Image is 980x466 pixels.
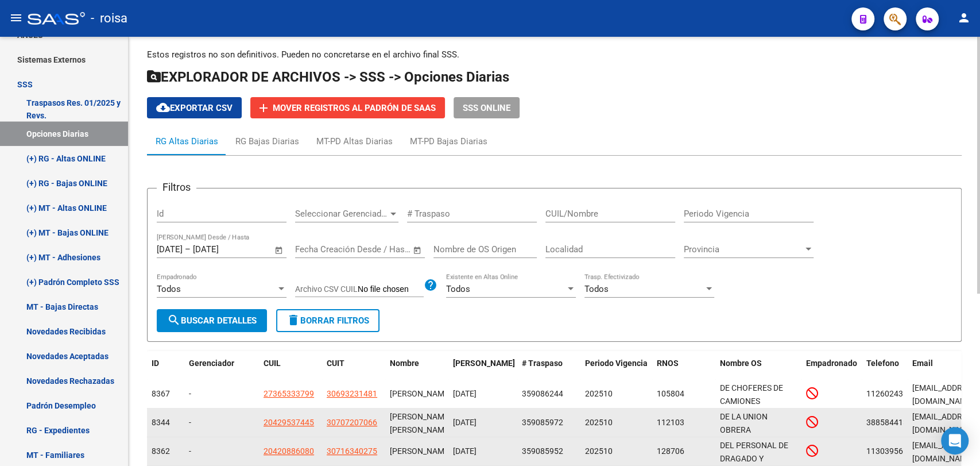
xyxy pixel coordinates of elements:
[276,309,379,332] button: Borrar Filtros
[152,389,170,398] span: 8367
[463,103,510,113] span: SSS ONLINE
[250,97,445,118] button: Mover registros al PADRÓN de SAAS
[585,446,613,456] span: 202510
[167,315,257,326] span: Buscar Detalles
[720,383,783,406] span: DE CHOFERES DE CAMIONES
[390,446,451,456] span: [PERSON_NAME]
[453,416,513,429] div: [DATE]
[715,351,801,389] datatable-header-cell: Nombre OS
[286,315,369,326] span: Borrar Filtros
[189,446,191,456] span: -
[866,418,912,427] span: 3885844131
[167,313,181,327] mat-icon: search
[235,135,299,148] div: RG Bajas Diarias
[801,351,862,389] datatable-header-cell: Empadronado
[327,359,344,368] span: CUIT
[152,418,170,427] span: 8344
[157,179,196,195] h3: Filtros
[327,446,377,456] span: 30716340275
[316,135,393,148] div: MT-PD Altas Diarias
[657,418,684,427] span: 112103
[390,412,451,434] span: [PERSON_NAME] [PERSON_NAME]
[806,359,857,368] span: Empadronado
[657,359,679,368] span: RNOS
[657,446,684,456] span: 128706
[295,284,358,294] span: Archivo CSV CUIL
[264,446,314,456] span: 20420886080
[720,412,797,460] span: DE LA UNION OBRERA METALURGICA DE LA [GEOGRAPHIC_DATA]
[522,359,563,368] span: # Traspaso
[448,351,517,389] datatable-header-cell: Fecha Traspaso
[866,446,912,456] span: 1130395616
[862,351,908,389] datatable-header-cell: Telefono
[684,244,803,255] span: Provincia
[184,351,259,389] datatable-header-cell: Gerenciador
[522,389,563,398] span: 359086244
[156,103,233,113] span: Exportar CSV
[385,351,448,389] datatable-header-cell: Nombre
[424,278,437,292] mat-icon: help
[522,446,563,456] span: 359085952
[912,441,978,463] span: xexose1377@bitfami.com
[185,244,191,255] span: –
[9,11,23,25] mat-icon: menu
[957,11,971,25] mat-icon: person
[453,359,515,368] span: [PERSON_NAME]
[411,244,424,257] button: Open calendar
[156,101,170,114] mat-icon: cloud_download
[327,418,377,427] span: 30707207066
[156,135,218,148] div: RG Altas Diarias
[866,359,899,368] span: Telefono
[585,389,613,398] span: 202510
[322,351,385,389] datatable-header-cell: CUIT
[147,48,962,61] p: Estos registros no son definitivos. Pueden no concretarse en el archivo final SSS.
[295,244,342,255] input: Fecha inicio
[193,244,249,255] input: Fecha fin
[327,389,377,398] span: 30693231481
[147,97,242,118] button: Exportar CSV
[390,389,451,398] span: [PERSON_NAME]
[410,135,487,148] div: MT-PD Bajas Diarias
[264,359,281,368] span: CUIL
[866,389,912,398] span: 1126024333
[390,359,419,368] span: Nombre
[157,244,183,255] input: Fecha inicio
[189,389,191,398] span: -
[454,97,520,118] button: SSS ONLINE
[295,209,388,219] span: Seleccionar Gerenciador
[912,383,978,406] span: cambiemososocial+156@gmail.com
[352,244,408,255] input: Fecha fin
[358,284,424,295] input: Archivo CSV CUIL
[91,6,127,31] span: - roisa
[517,351,580,389] datatable-header-cell: # Traspaso
[652,351,715,389] datatable-header-cell: RNOS
[720,359,762,368] span: Nombre OS
[273,103,436,113] span: Mover registros al PADRÓN de SAAS
[157,309,267,332] button: Buscar Detalles
[522,418,563,427] span: 359085972
[147,351,184,389] datatable-header-cell: ID
[912,359,933,368] span: Email
[585,418,613,427] span: 202510
[157,284,181,294] span: Todos
[147,69,509,85] span: EXPLORADOR DE ARCHIVOS -> SSS -> Opciones Diarias
[273,244,286,257] button: Open calendar
[259,351,322,389] datatable-header-cell: CUIL
[257,101,270,115] mat-icon: add
[264,389,314,398] span: 27365333799
[152,359,159,368] span: ID
[585,359,648,368] span: Periodo Vigencia
[286,313,300,327] mat-icon: delete
[941,427,969,455] div: Open Intercom Messenger
[189,418,191,427] span: -
[453,445,513,458] div: [DATE]
[580,351,652,389] datatable-header-cell: Periodo Vigencia
[453,387,513,400] div: [DATE]
[908,351,971,389] datatable-header-cell: Email
[912,412,978,434] span: 20lc99pl20@gmail.com
[584,284,609,294] span: Todos
[189,359,234,368] span: Gerenciador
[657,389,684,398] span: 105804
[446,284,470,294] span: Todos
[152,446,170,456] span: 8362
